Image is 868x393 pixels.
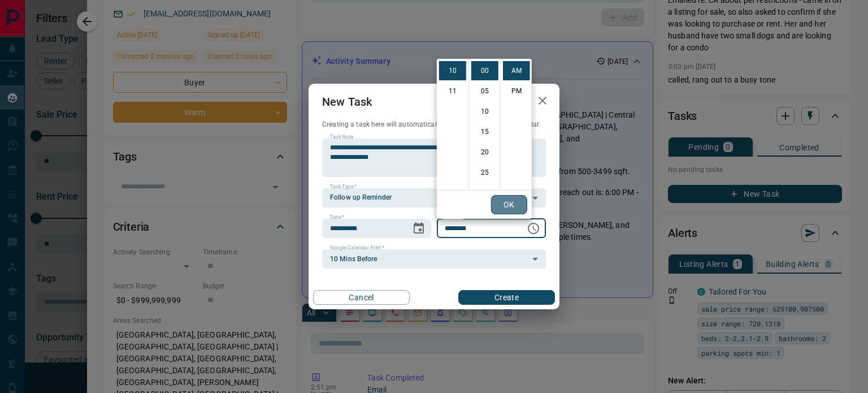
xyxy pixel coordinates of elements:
[503,81,530,101] li: PM
[313,290,410,305] button: Cancel
[522,217,545,240] button: Choose time, selected time is 10:00 AM
[330,183,357,191] label: Task Type
[439,81,466,101] li: 11 hours
[500,59,532,190] ul: Select meridiem
[491,195,527,214] button: OK
[407,217,430,240] button: Choose date, selected date is Aug 18, 2025
[439,61,466,80] li: 10 hours
[503,61,530,80] li: AM
[471,163,498,182] li: 25 minutes
[471,142,498,162] li: 20 minutes
[322,120,546,129] p: Creating a task here will automatically add it to your Google Calendar.
[322,249,546,269] div: 10 Mins Before
[309,84,385,120] h2: New Task
[468,59,500,190] ul: Select minutes
[471,183,498,202] li: 30 minutes
[471,61,498,80] li: 0 minutes
[471,122,498,141] li: 15 minutes
[330,214,344,221] label: Date
[458,290,555,305] button: Create
[330,244,384,252] label: Google Calendar Alert
[437,59,468,190] ul: Select hours
[471,102,498,121] li: 10 minutes
[322,188,546,208] div: Follow up Reminder
[445,214,459,221] label: Time
[471,81,498,101] li: 5 minutes
[330,133,353,141] label: Task Note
